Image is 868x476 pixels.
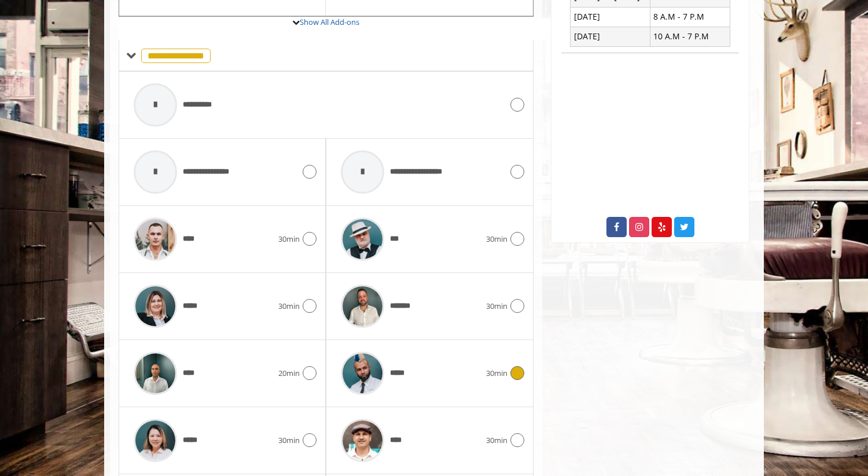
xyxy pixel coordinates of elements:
[278,434,300,447] span: 30min
[571,27,650,46] td: [DATE]
[278,367,300,379] span: 20min
[278,300,300,312] span: 30min
[486,367,507,379] span: 30min
[571,7,650,27] td: [DATE]
[300,17,359,27] a: Show All Add-ons
[650,27,730,46] td: 10 A.M - 7 P.M
[486,434,507,447] span: 30min
[650,7,730,27] td: 8 A.M - 7 P.M
[278,233,300,245] span: 30min
[486,233,507,245] span: 30min
[486,300,507,312] span: 30min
